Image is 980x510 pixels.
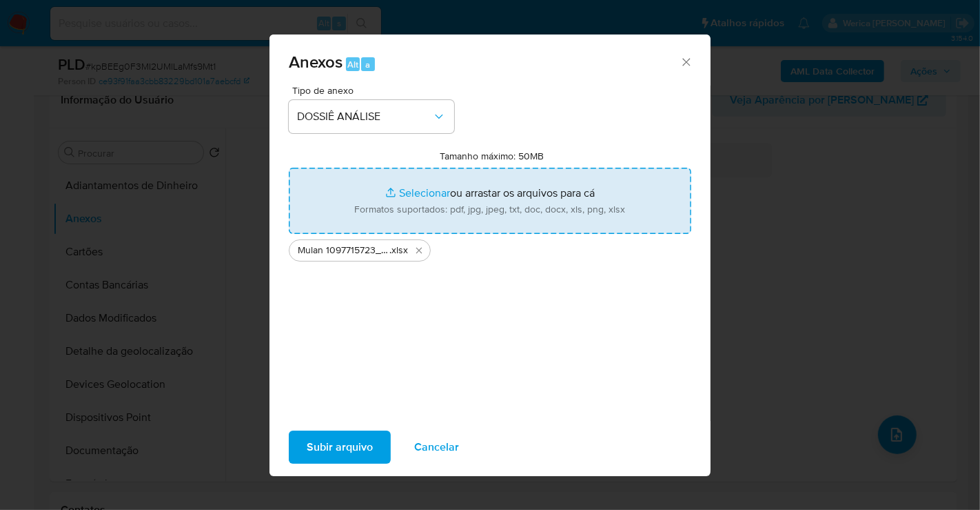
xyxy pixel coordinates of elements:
label: Tamanho máximo: 50MB [440,150,544,162]
button: DOSSIÊ ANÁLISE [289,100,454,133]
span: DOSSIÊ ANÁLISE [297,110,432,124]
button: Cancelar [396,431,477,464]
span: Cancelar [414,432,459,462]
button: Subir arquivo [289,431,391,464]
button: Excluir Mulan 1097715723_2025_08_08_16_18_24.xlsx [411,242,427,259]
span: Subir arquivo [307,432,373,462]
span: Alt [347,58,358,71]
button: Fechar [680,55,692,68]
ul: Arquivos selecionados [289,234,691,262]
span: Anexos [289,50,343,74]
span: Mulan 1097715723_2025_08_08_16_18_24 [298,244,389,257]
span: .xlsx [389,244,408,257]
span: a [365,58,370,71]
span: Tipo de anexo [292,86,458,95]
